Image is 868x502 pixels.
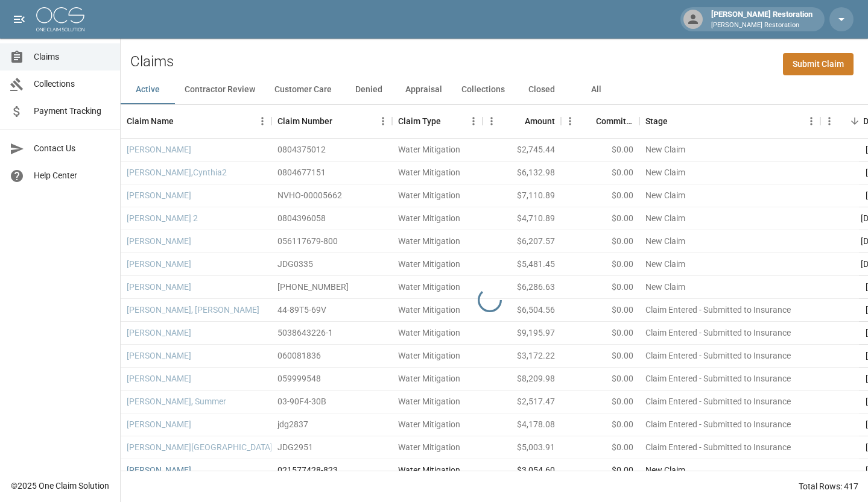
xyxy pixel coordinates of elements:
button: Customer Care [265,75,341,104]
button: Menu [464,112,483,130]
div: Stage [639,104,820,138]
button: Sort [174,113,191,130]
button: All [569,75,623,104]
div: 021577428-823 [277,464,338,476]
div: Committed Amount [561,104,639,138]
div: Claim Number [277,104,332,138]
span: Collections [34,78,110,90]
button: Denied [341,75,396,104]
button: Appraisal [396,75,452,104]
button: Menu [802,112,820,130]
div: Stage [645,104,668,138]
h2: Claims [130,53,174,71]
img: ocs-logo-white-transparent.png [36,7,84,31]
span: Payment Tracking [34,105,110,118]
div: Water Mitigation [398,464,460,476]
div: [PERSON_NAME] Restoration [706,8,817,30]
div: © 2025 One Claim Solution [11,480,109,492]
div: Claim Type [398,104,441,138]
div: New Claim [645,464,685,476]
button: Contractor Review [175,75,265,104]
button: Sort [508,113,525,130]
p: [PERSON_NAME] Restoration [711,20,813,31]
div: Amount [483,104,561,138]
div: Claim Type [392,104,483,138]
button: Sort [846,113,863,130]
button: Closed [515,75,569,104]
button: open drawer [7,7,31,31]
button: Menu [253,112,271,130]
button: Sort [332,113,349,130]
button: Sort [579,113,596,130]
button: Collections [452,75,515,104]
span: Claims [34,51,110,63]
button: Sort [668,113,685,130]
button: Active [121,75,175,104]
a: Submit Claim [783,53,854,75]
div: Amount [525,104,555,138]
a: [PERSON_NAME] [127,464,191,476]
button: Menu [820,112,838,130]
div: Total Rows: 417 [799,480,858,492]
div: Claim Name [127,104,174,138]
div: Claim Name [121,104,271,138]
div: Committed Amount [596,104,633,138]
div: dynamic tabs [121,75,868,104]
button: Menu [561,112,579,130]
button: Menu [483,112,501,130]
div: Claim Number [271,104,392,138]
button: Sort [441,113,458,130]
span: Help Center [34,169,110,182]
span: Contact Us [34,142,110,155]
button: Menu [374,112,392,130]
